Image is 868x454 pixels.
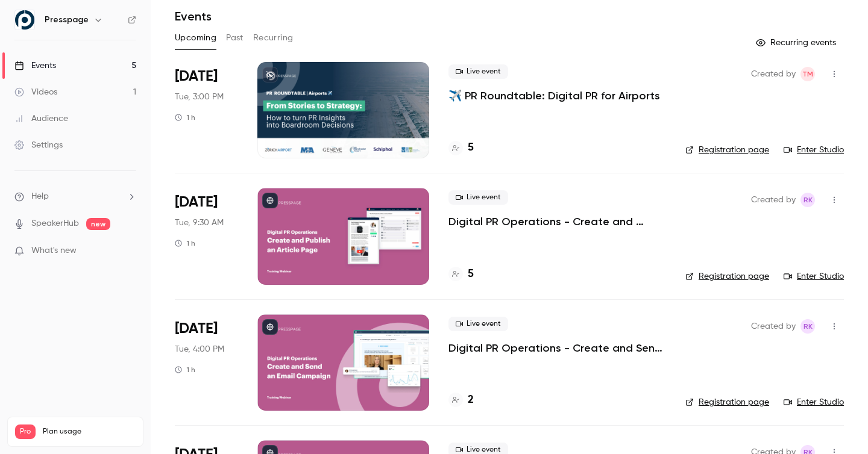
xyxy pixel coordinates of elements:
[800,193,815,207] span: Robin Kleine
[175,28,216,48] button: Upcoming
[15,424,36,439] span: Pro
[448,341,666,355] a: Digital PR Operations - Create and Send an Email Campaign
[31,190,49,203] span: Help
[43,427,136,437] span: Plan usage
[448,317,508,331] span: Live event
[804,193,813,207] span: RK
[448,266,474,282] a: 5
[784,144,844,156] a: Enter Studio
[14,60,56,72] div: Events
[14,139,63,151] div: Settings
[751,67,796,81] span: Created by
[14,86,57,98] div: Videos
[226,28,244,48] button: Past
[175,113,195,122] div: 1 h
[802,67,813,81] span: TM
[468,140,474,156] h4: 5
[175,9,212,23] h1: Events
[253,28,294,48] button: Recurring
[468,266,474,282] h4: 5
[784,396,844,408] a: Enter Studio
[804,319,813,334] span: RK
[468,392,474,408] h4: 2
[15,10,34,30] img: Presspage
[175,314,238,411] div: Nov 18 Tue, 4:00 PM (Europe/Amsterdam)
[751,319,796,334] span: Created by
[448,392,474,408] a: 2
[122,246,136,257] iframe: Noticeable Trigger
[448,89,660,103] a: ✈️ PR Roundtable: Digital PR for Airports
[86,218,110,230] span: new
[448,190,508,205] span: Live event
[175,343,224,355] span: Tue, 4:00 PM
[685,396,769,408] a: Registration page
[45,14,89,26] h6: Presspage
[448,64,508,79] span: Live event
[175,67,218,86] span: [DATE]
[175,365,195,375] div: 1 h
[175,217,224,229] span: Tue, 9:30 AM
[751,193,796,207] span: Created by
[800,67,815,81] span: Teis Meijer
[14,190,136,203] li: help-dropdown-opener
[175,188,238,284] div: Nov 4 Tue, 9:30 AM (Europe/Amsterdam)
[175,238,195,248] div: 1 h
[448,140,474,156] a: 5
[685,270,769,282] a: Registration page
[175,62,238,158] div: Oct 21 Tue, 3:00 PM (Europe/Amsterdam)
[448,214,666,229] a: Digital PR Operations - Create and Publish an Article Page
[31,244,77,257] span: What's new
[14,113,68,125] div: Audience
[750,33,844,52] button: Recurring events
[31,217,79,230] a: SpeakerHub
[175,91,224,103] span: Tue, 3:00 PM
[175,193,218,212] span: [DATE]
[800,319,815,334] span: Robin Kleine
[685,144,769,156] a: Registration page
[784,270,844,282] a: Enter Studio
[175,319,218,338] span: [DATE]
